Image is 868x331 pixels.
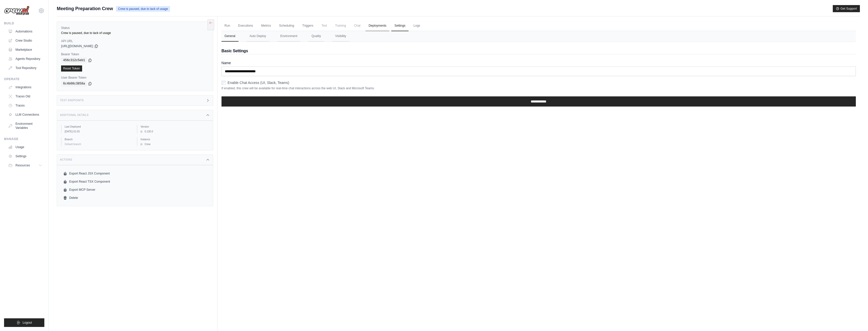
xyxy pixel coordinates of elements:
[6,55,44,63] a: Agents Repository
[258,21,274,31] a: Metrics
[61,26,209,30] label: Status
[4,6,29,15] img: Logo
[140,137,209,141] label: Instance
[116,6,170,12] span: Crew is paused, due to lack of usage
[140,130,209,133] div: 0.130.0
[60,99,84,102] h3: Test Endpoints
[276,21,297,31] a: Scheduling
[221,48,856,54] h2: Basic Settings
[65,130,80,133] time: September 19, 2025 at 01:03 MSK
[23,321,32,325] span: Logout
[411,21,423,31] a: Logs
[221,31,856,42] nav: Tabs
[6,83,44,91] a: Integrations
[61,186,209,194] a: Export MCP Server
[4,137,44,141] div: Manage
[4,77,44,81] div: Operate
[61,39,209,43] label: API URL
[221,31,238,42] button: General
[235,21,256,31] a: Executions
[140,125,209,129] label: Version
[60,114,88,117] h3: Additional Details
[65,125,133,129] label: Last Deployed
[61,52,209,56] label: Bearer Token
[61,169,209,178] a: Export React JSX Component
[65,143,81,146] span: Default branch
[6,111,44,119] a: LLM Connections
[351,21,363,31] span: Chat is not available until the deployment is complete
[65,137,133,141] label: Branch
[61,178,209,186] a: Export React TSX Component
[843,307,868,331] iframe: Chat Widget
[61,81,87,87] code: 6c4b08c3858a
[221,86,856,90] p: If enabled, this crew will be available for real-time chat interactions across the web UI, Slack ...
[61,31,209,35] div: Crew is paused, due to lack of usage
[4,318,44,327] button: Logout
[6,161,44,169] button: Resources
[61,65,82,72] a: Reset Token
[365,21,389,31] a: Deployments
[833,5,860,12] button: Get Support
[6,64,44,72] a: Tool Repository
[843,307,868,331] div: Виджет чата
[140,142,209,146] div: Crew
[6,92,44,100] a: Traces Old
[277,31,300,42] button: Environment
[6,37,44,45] a: Crew Studio
[308,31,324,42] button: Quality
[332,31,349,42] button: Visibility
[299,21,317,31] a: Triggers
[4,21,44,25] div: Build
[61,57,87,63] code: 456c312c5eb1
[221,21,233,31] a: Run
[332,21,349,31] span: Training is not available until the deployment is complete
[57,5,113,12] span: Meeting Preparation Crew
[61,76,209,80] label: User Bearer Token
[221,60,856,65] label: Name
[6,27,44,36] a: Automations
[61,194,209,202] a: Delete
[228,80,289,85] label: Enable Chat Access (UI, Slack, Teams)
[60,158,72,161] h3: Actions
[6,152,44,160] a: Settings
[61,44,93,48] span: [URL][DOMAIN_NAME]
[391,21,408,31] a: Settings
[6,101,44,110] a: Traces
[247,31,269,42] button: Auto Deploy
[318,21,330,31] span: Test
[6,46,44,54] a: Marketplace
[15,163,30,167] span: Resources
[6,120,44,132] a: Environment Variables
[6,143,44,151] a: Usage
